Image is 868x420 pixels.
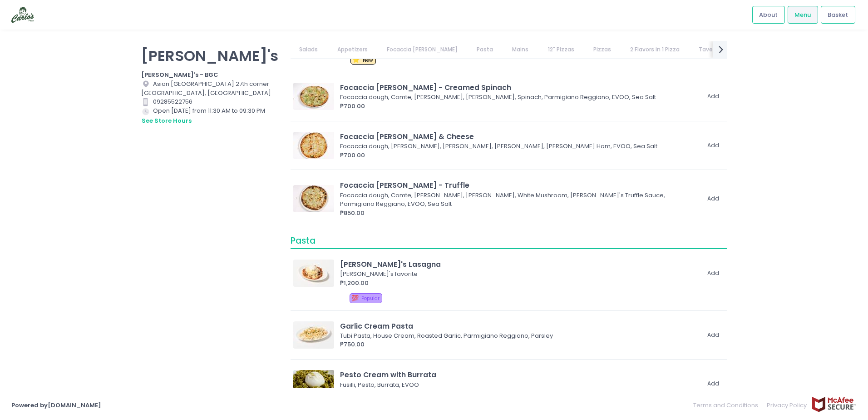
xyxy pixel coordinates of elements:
[752,6,785,23] a: About
[340,180,699,190] div: Focaccia [PERSON_NAME] - Truffle
[340,331,696,340] div: Tubi Pasta, House Cream, Roasted Garlic, Parmigiano Reggiano, Parsley
[788,6,818,23] a: Menu
[141,47,279,65] p: [PERSON_NAME]'s
[340,102,699,111] div: ₱700.00
[293,132,334,159] img: Focaccia di Recco - Ham & Cheese
[690,41,743,58] a: Tavern Style
[702,376,724,391] button: Add
[811,396,857,412] img: mcafee-secure
[293,185,334,212] img: Focaccia di recco - Truffle
[340,340,699,349] div: ₱750.00
[340,151,699,160] div: ₱700.00
[141,116,192,126] button: see store hours
[340,93,696,102] div: Focaccia dough, Comte, [PERSON_NAME], [PERSON_NAME], Spinach, Parmigiano Reggiano, EVOO, Sea Salt
[141,106,279,125] div: Open [DATE] from 11:30 AM to 09:30 PM
[468,41,502,58] a: Pasta
[340,279,699,288] div: ₱1,200.00
[141,70,218,79] b: [PERSON_NAME]'s - BGC
[352,55,360,64] span: ⭐
[539,41,583,58] a: 12" Pizzas
[828,10,848,20] span: Basket
[763,396,812,414] a: Privacy Policy
[702,191,724,206] button: Add
[293,83,334,110] img: Focaccia di Recco - Creamed Spinach
[340,380,696,390] div: Fusilli, Pesto, Burrata, EVOO
[340,209,699,218] div: ₱850.00
[340,370,699,380] div: Pesto Cream with Burrata
[291,235,316,247] span: Pasta
[702,328,724,343] button: Add
[141,80,279,98] div: Asian [GEOGRAPHIC_DATA] 27th corner [GEOGRAPHIC_DATA], [GEOGRAPHIC_DATA]
[702,266,724,281] button: Add
[378,41,466,58] a: Focaccia [PERSON_NAME]
[293,370,334,397] img: Pesto Cream with Burrata
[340,191,696,209] div: Focaccia dough, Comte, [PERSON_NAME], [PERSON_NAME], White Mushroom, [PERSON_NAME]'s Truffle Sauc...
[693,396,763,414] a: Terms and Conditions
[340,82,699,93] div: Focaccia [PERSON_NAME] - Creamed Spinach
[293,321,334,349] img: Garlic Cream Pasta
[759,10,778,20] span: About
[794,10,811,20] span: Menu
[11,401,101,410] a: Powered by[DOMAIN_NAME]
[340,270,696,279] div: [PERSON_NAME]'s favorite
[363,57,373,64] span: New
[621,41,689,58] a: 2 Flavors in 1 Pizza
[141,97,279,106] div: 09285522756
[340,142,696,151] div: Focaccia dough, [PERSON_NAME], [PERSON_NAME], [PERSON_NAME], [PERSON_NAME] Ham, EVOO, Sea Salt
[340,259,699,270] div: [PERSON_NAME]'s Lasagna
[361,295,380,302] span: Popular
[340,131,699,142] div: Focaccia [PERSON_NAME] & Cheese
[291,41,327,58] a: Salads
[11,7,34,23] img: logo
[328,41,376,58] a: Appetizers
[702,89,724,104] button: Add
[293,260,334,287] img: Garfield's Lasagna
[340,321,699,331] div: Garlic Cream Pasta
[503,41,538,58] a: Mains
[351,294,359,302] span: 💯
[584,41,620,58] a: Pizzas
[702,138,724,153] button: Add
